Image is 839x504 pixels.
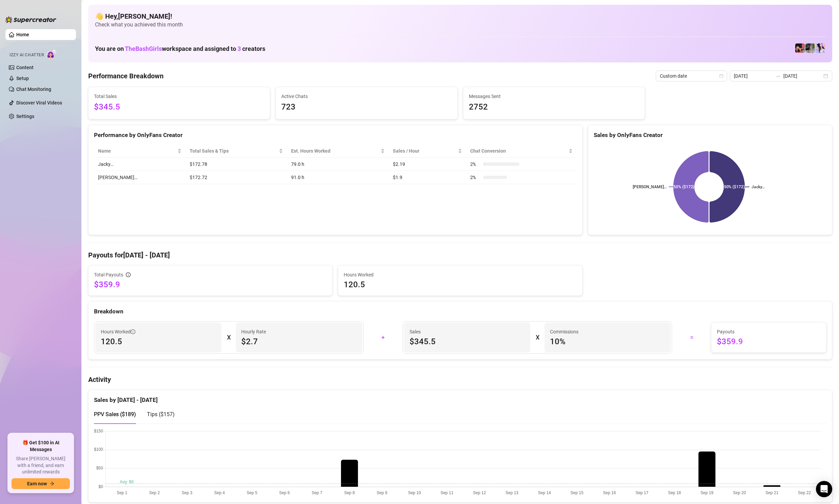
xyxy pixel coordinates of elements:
button: Earn nowarrow-right [12,478,70,489]
span: Earn now [27,481,47,486]
span: Total Sales & Tips [190,147,278,155]
a: Home [16,32,29,37]
a: Settings [16,114,34,119]
span: Izzy AI Chatter [9,52,44,58]
td: $2.19 [389,158,466,171]
span: $359.9 [717,336,821,347]
h4: 👋 Hey, [PERSON_NAME] ! [95,12,825,21]
span: to [775,73,781,79]
td: $1.9 [389,171,466,184]
img: Jacky [795,43,805,53]
span: $2.7 [241,336,357,347]
span: 3 [237,45,241,52]
span: Active Chats [281,93,452,100]
th: Total Sales & Tips [186,144,287,158]
span: Name [98,147,176,155]
span: Total Sales [94,93,264,100]
a: Setup [16,76,29,81]
a: Content [16,65,34,70]
div: Performance by OnlyFans Creator [94,131,577,140]
span: $345.5 [94,101,264,114]
span: Share [PERSON_NAME] with a friend, and earn unlimited rewards [12,455,70,476]
span: 10 % [550,336,665,347]
a: Chat Monitoring [16,86,51,92]
article: Hourly Rate [241,328,266,335]
div: + [368,332,399,343]
h1: You are on workspace and assigned to creators [95,45,265,53]
div: X [227,332,230,343]
a: Discover Viral Videos [16,100,62,105]
span: Tips ( $157 ) [147,411,175,418]
img: Brenda [805,43,815,53]
article: Commissions [550,328,578,335]
span: PPV Sales ( $189 ) [94,411,136,418]
img: Ary [816,43,825,53]
img: logo-BBDzfeDw.svg [5,16,56,23]
text: Jacky… [751,185,765,189]
td: $172.78 [186,158,287,171]
span: 2752 [469,101,639,114]
div: Breakdown [94,307,826,316]
span: info-circle [131,329,135,334]
th: Sales / Hour [389,144,466,158]
span: $345.5 [409,336,525,347]
span: 2 % [470,160,481,168]
span: $359.9 [94,279,327,290]
span: 120.5 [101,336,216,347]
td: 79.0 h [287,158,389,171]
input: Start date [734,72,773,80]
td: [PERSON_NAME]… [94,171,186,184]
div: = [676,332,707,343]
td: 91.0 h [287,171,389,184]
span: swap-right [775,73,781,79]
div: X [536,332,539,343]
div: Sales by [DATE] - [DATE] [94,390,826,405]
span: Total Payouts [94,271,123,278]
h4: Payouts for [DATE] - [DATE] [88,250,832,260]
td: $172.72 [186,171,287,184]
span: Chat Conversion [470,147,567,155]
span: 🎁 Get $100 in AI Messages [12,440,70,453]
span: 2 % [470,174,481,181]
span: arrow-right [50,481,54,486]
span: info-circle [126,272,131,277]
span: Custom date [660,71,723,81]
span: Payouts [717,328,821,335]
td: Jacky… [94,158,186,171]
input: End date [783,72,822,80]
span: Sales / Hour [393,147,456,155]
span: 120.5 [344,279,576,290]
span: Hours Worked [344,271,576,278]
span: Check what you achieved this month [95,21,825,28]
span: calendar [719,74,723,78]
div: Open Intercom Messenger [816,481,832,497]
th: Name [94,144,186,158]
span: 723 [281,101,452,114]
span: TheBashGirls [125,45,162,52]
h4: Performance Breakdown [88,71,164,81]
th: Chat Conversion [466,144,577,158]
div: Est. Hours Worked [291,147,380,155]
span: Messages Sent [469,93,639,100]
img: AI Chatter [46,49,57,59]
text: [PERSON_NAME]… [633,185,667,189]
span: Sales [409,328,525,335]
h4: Activity [88,375,832,384]
div: Sales by OnlyFans Creator [594,131,826,140]
span: Hours Worked [101,328,135,335]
